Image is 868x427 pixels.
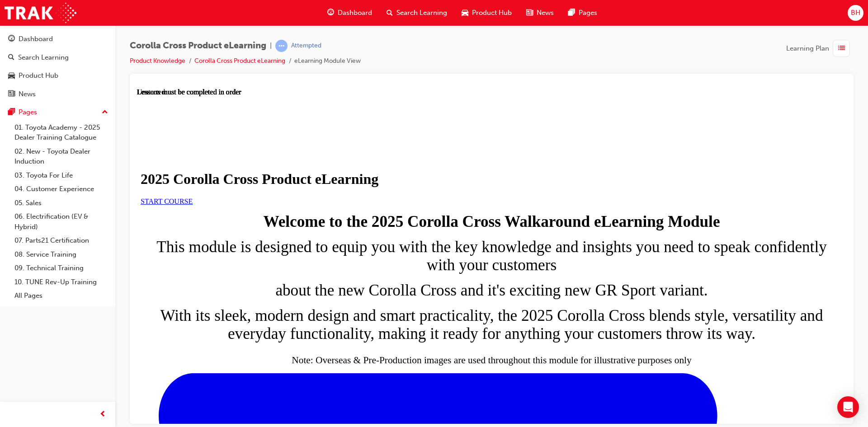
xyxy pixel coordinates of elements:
a: 05. Sales [11,196,112,210]
a: 08. Service Training [11,248,112,262]
span: pages-icon [8,108,15,117]
button: Pages [4,104,112,121]
span: car-icon [8,72,15,80]
a: Corolla Cross Product eLearning [194,57,285,65]
sub: Note: Overseas & Pre-Production images are used throughout this module for illustrative purposes ... [155,267,554,277]
span: Corolla Cross Product eLearning [130,41,266,51]
span: list-icon [838,43,845,54]
div: Search Learning [18,52,69,63]
span: pages-icon [568,7,575,19]
a: guage-iconDashboard [320,4,379,22]
span: Product Hub [472,8,512,18]
a: news-iconNews [519,4,561,22]
div: Attempted [291,42,321,50]
a: Product Knowledge [130,57,185,65]
span: With its sleek, modern design and smart practicality, the 2025 Corolla Cross blends style, versat... [23,219,686,254]
a: 09. Technical Training [11,261,112,275]
a: News [4,86,112,103]
span: Dashboard [338,8,372,18]
a: car-iconProduct Hub [454,4,519,22]
span: search-icon [8,54,14,62]
button: BH [848,5,863,21]
a: pages-iconPages [561,4,604,22]
div: Open Intercom Messenger [837,396,859,418]
span: Learning Plan [786,43,829,54]
a: Search Learning [4,49,112,66]
a: 04. Customer Experience [11,182,112,196]
span: Search Learning [396,8,447,18]
span: BH [851,8,860,18]
a: 02. New - Toyota Dealer Induction [11,145,112,169]
span: prev-icon [99,409,106,420]
span: This module is designed to equip you with the key knowledge and insights you need to speak confid... [19,150,690,186]
strong: Welcome to the 2025 Corolla Cross Walkaround eLearning Module [126,125,583,142]
a: Dashboard [4,31,112,47]
span: News [537,8,554,18]
img: Trak [5,3,76,23]
a: search-iconSearch Learning [379,4,454,22]
div: Product Hub [19,70,58,81]
span: Pages [579,8,597,18]
span: guage-icon [8,35,15,43]
a: START COURSE [4,109,56,117]
a: Product Hub [4,67,112,84]
span: | [270,41,272,51]
a: 06. Electrification (EV & Hybrid) [11,210,112,234]
a: 10. TUNE Rev-Up Training [11,275,112,289]
a: 01. Toyota Academy - 2025 Dealer Training Catalogue [11,121,112,145]
div: News [19,89,36,99]
h1: 2025 Corolla Cross Product eLearning [4,83,706,99]
button: Learning Plan [786,40,854,57]
span: about the new Corolla Cross and it's exciting new GR Sport variant. [138,193,571,211]
span: search-icon [387,7,393,19]
a: 07. Parts21 Certification [11,234,112,248]
button: DashboardSearch LearningProduct HubNews [4,29,112,104]
div: Pages [19,107,37,117]
li: eLearning Module View [294,56,361,66]
a: All Pages [11,289,112,303]
span: car-icon [462,7,468,19]
span: learningRecordVerb_ATTEMPT-icon [275,40,288,52]
span: news-icon [526,7,533,19]
span: guage-icon [327,7,334,19]
div: Dashboard [19,34,53,44]
span: news-icon [8,90,15,99]
a: 03. Toyota For Life [11,169,112,183]
span: up-icon [102,107,108,118]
